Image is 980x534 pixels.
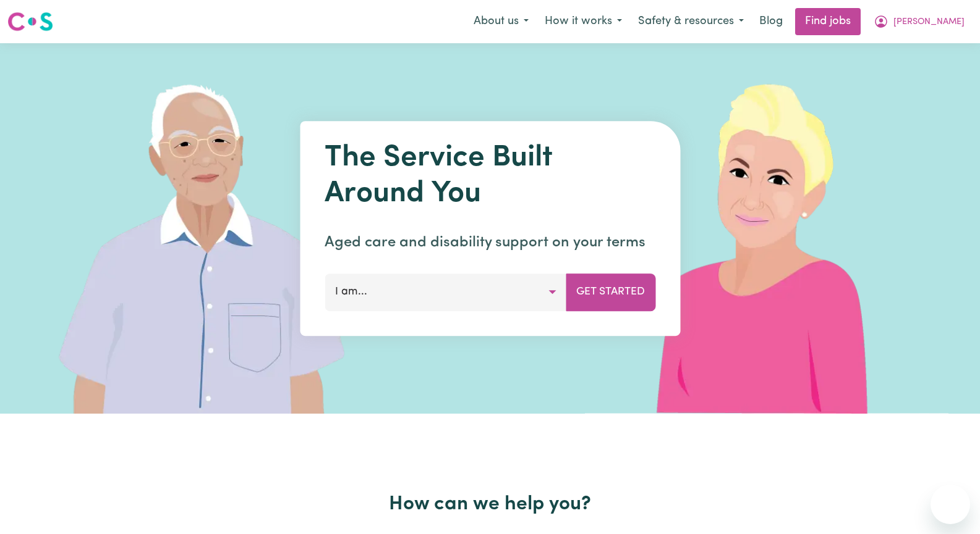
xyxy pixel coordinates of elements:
[566,273,655,311] button: Get Started
[893,15,965,29] span: [PERSON_NAME]
[90,493,891,516] h2: How can we help you?
[7,10,53,33] img: Careseekers logo
[630,9,752,35] button: Safety & resources
[325,141,655,212] h1: The Service Built Around You
[752,8,790,35] a: Blog
[795,8,861,35] a: Find jobs
[7,7,53,36] a: Careseekers logo
[537,9,630,35] button: How it works
[325,232,655,254] p: Aged care and disability support on your terms
[866,9,973,35] button: My Account
[466,9,537,35] button: About us
[325,273,566,311] button: I am...
[931,485,970,524] iframe: Button to launch messaging window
